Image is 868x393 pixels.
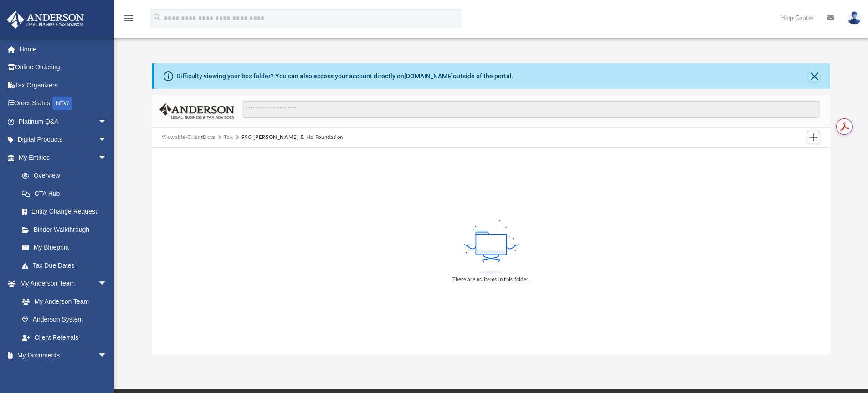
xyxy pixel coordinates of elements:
[807,131,821,143] button: Add
[52,97,72,110] div: NEW
[13,328,116,347] a: Client Referrals
[6,148,121,167] a: My Entitiesarrow_drop_down
[13,220,121,239] a: Binder Walkthrough
[176,71,514,81] div: Difficulty viewing your box folder? You can also access your account directly on outside of the p...
[808,70,821,82] button: Close
[6,76,121,94] a: Tax Organizers
[404,72,453,80] a: [DOMAIN_NAME]
[98,148,116,167] span: arrow_drop_down
[13,256,121,275] a: Tax Due Dates
[162,133,216,142] button: Viewable-ClientDocs
[6,347,116,365] a: My Documentsarrow_drop_down
[241,133,343,142] button: 990 [PERSON_NAME] & Ho Foundation
[6,40,121,58] a: Home
[98,112,116,131] span: arrow_drop_down
[6,112,121,131] a: Platinum Q&Aarrow_drop_down
[98,347,116,365] span: arrow_drop_down
[452,276,530,284] div: There are no items in this folder.
[13,311,116,329] a: Anderson System
[98,131,116,149] span: arrow_drop_down
[13,167,121,185] a: Overview
[6,275,116,293] a: My Anderson Teamarrow_drop_down
[847,11,861,25] img: User Pic
[98,275,116,293] span: arrow_drop_down
[123,17,134,24] a: menu
[6,58,121,77] a: Online Ordering
[13,239,116,257] a: My Blueprint
[242,101,820,118] input: Search files and folders
[152,12,162,22] i: search
[13,203,121,221] a: Entity Change Request
[224,133,233,142] button: Tax
[4,11,87,29] img: Anderson Advisors Platinum Portal
[6,94,121,113] a: Order StatusNEW
[6,131,121,149] a: Digital Productsarrow_drop_down
[123,13,134,24] i: menu
[13,184,121,203] a: CTA Hub
[13,292,112,311] a: My Anderson Team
